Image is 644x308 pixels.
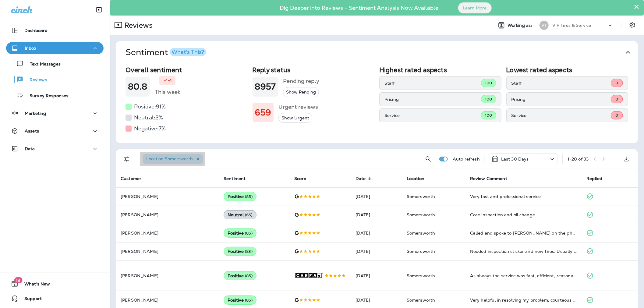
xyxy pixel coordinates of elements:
p: [PERSON_NAME] [121,194,214,199]
span: ( 83 ) [245,249,253,254]
td: [DATE] [351,206,402,224]
td: [DATE] [351,224,402,242]
span: 0 [615,113,618,118]
button: Survey Responses [6,89,104,102]
span: Support [18,296,42,303]
h5: Positive: 91 % [134,102,166,112]
div: Positive [224,192,257,201]
span: ( 85 ) [245,194,253,199]
div: Very helpful in resolving my problem; courteous & fast service; fair pricing. [470,297,577,303]
div: What's This? [172,49,204,55]
div: 1 - 20 of 33 [568,157,589,161]
p: Auto refresh [453,157,480,161]
span: ( 85 ) [245,273,253,278]
span: Location : Somersworth [146,156,193,161]
h2: Lowest rated aspects [506,66,628,74]
p: [PERSON_NAME] [121,212,214,217]
span: Somersworth [407,297,435,303]
button: Settings [627,20,638,31]
span: Replied [586,176,602,181]
span: Location [407,176,432,181]
span: Somersworth [407,212,435,218]
button: Support [6,292,104,305]
p: Service [511,113,611,118]
h1: Sentiment [126,47,206,58]
button: Search Reviews [422,153,434,165]
div: Neutral [224,210,257,219]
p: [PERSON_NAME] [121,273,214,278]
div: Positive [224,296,257,305]
div: SentimentWhat's This? [116,64,638,143]
p: Data [25,146,35,151]
div: Needed inspection sticker and new tires. Usually go to local car dealership, but have to schedule... [470,248,577,254]
p: [PERSON_NAME] [121,231,214,235]
h5: This week [155,87,180,97]
p: -1 [168,77,172,83]
span: ( 85 ) [245,298,253,303]
p: [PERSON_NAME] [121,298,214,303]
span: Working as: [508,23,533,28]
h1: 659 [255,108,271,118]
span: Customer [121,176,149,181]
div: As always the service was fast, efficient, reasonably priced and all done with a smile. I trust t... [470,273,577,279]
span: Somersworth [407,273,435,278]
span: 100 [485,113,492,118]
span: 0 [615,97,618,102]
button: Learn More [458,2,492,13]
button: Show Urgent [278,113,312,123]
button: Close [634,2,639,12]
span: Somersworth [407,230,435,236]
p: [PERSON_NAME] [121,249,214,254]
span: Review Comment [470,176,507,181]
div: Positive [224,271,257,280]
p: Service [384,113,481,118]
h5: Urgent reviews [278,102,318,112]
button: Marketing [6,107,104,119]
p: Pricing [511,97,611,102]
button: Filters [121,153,133,165]
button: Reviews [6,73,104,86]
td: [DATE] [351,187,402,206]
div: Positive [224,228,257,238]
button: What's This? [170,48,206,56]
h2: Highest rated aspects [379,66,501,74]
span: Somersworth [407,194,435,199]
p: Survey Responses [23,93,68,99]
p: Text Messages [24,62,61,67]
p: Dashboard [24,28,48,33]
div: VT [540,21,549,30]
button: Assets [6,125,104,137]
button: Text Messages [6,57,104,70]
p: Staff [511,81,611,86]
span: 0 [615,80,618,86]
span: ( 65 ) [245,212,253,218]
div: Location:Somersworth [143,154,203,164]
h5: Neutral: 2 % [134,113,163,122]
p: Marketing [25,111,46,116]
span: Score [294,176,306,181]
button: Show Pending [283,87,319,97]
button: Data [6,143,104,155]
span: Date [356,176,374,181]
span: What's New [18,281,50,289]
div: Called and spoke to Tim on the phone. They had the tires I needed, were able to do the work same ... [470,230,577,236]
p: Assets [25,129,39,133]
td: [DATE] [351,242,402,260]
h5: Pending reply [283,76,319,86]
p: Reviews [122,21,153,30]
span: ( 85 ) [245,231,253,236]
div: Very fast and professional service [470,193,577,200]
button: Inbox [6,42,104,54]
span: Sentiment [224,176,246,181]
span: 100 [485,80,492,86]
p: Last 30 Days [501,157,529,161]
h1: 8957 [255,82,276,92]
button: 19What's New [6,278,104,290]
span: Date [356,176,366,181]
h1: 80.8 [128,82,147,92]
span: Location [407,176,424,181]
span: Score [294,176,314,181]
button: Collapse Sidebar [90,4,108,16]
p: Reviews [23,77,47,83]
button: SentimentWhat's This? [121,41,643,64]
